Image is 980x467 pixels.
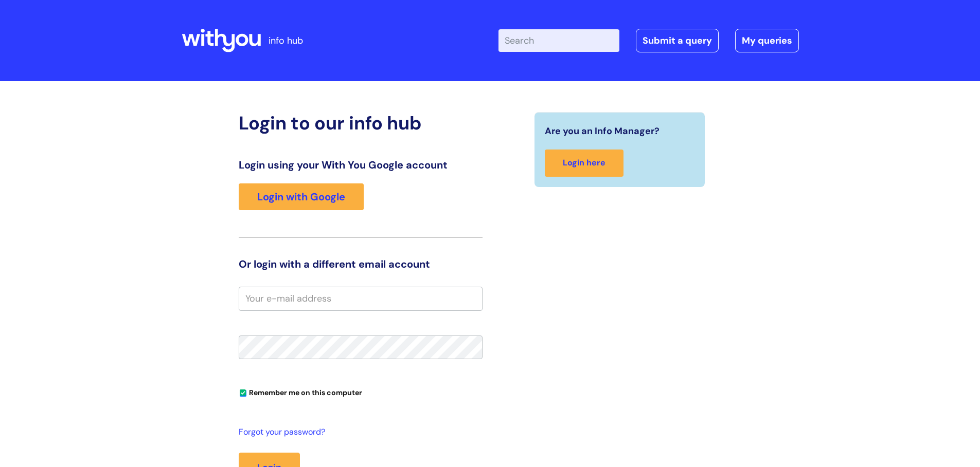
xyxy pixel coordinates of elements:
h3: Or login with a different email account [239,258,483,270]
a: Login here [545,150,623,177]
input: Search [498,29,619,52]
a: Submit a query [636,29,719,52]
label: Remember me on this computer [239,386,362,397]
p: info hub [269,32,303,49]
span: Are you an Info Manager? [545,123,660,139]
a: My queries [735,29,799,52]
input: Your e-mail address [239,287,483,310]
a: Login with Google [239,183,364,210]
div: You can uncheck this option if you're logging in from a shared device [239,384,483,400]
h2: Login to our info hub [239,112,483,134]
a: Forgot your password? [239,425,477,440]
h3: Login using your With You Google account [239,159,483,171]
input: Remember me on this computer [240,390,246,397]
